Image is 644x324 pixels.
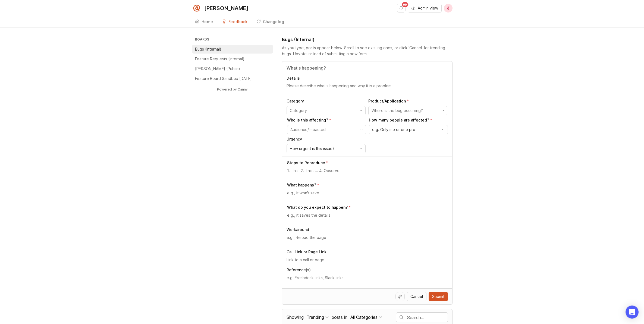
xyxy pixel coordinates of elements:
img: Smith.ai logo [192,3,202,13]
a: Bugs (Internal) [192,45,273,54]
p: [PERSON_NAME] (Public) [195,66,240,71]
span: posts in [332,314,347,320]
div: Open Intercom Messenger [626,306,639,319]
a: Feedback [219,16,251,27]
p: Steps to Reproduce [287,160,325,166]
div: toggle menu [287,144,366,153]
svg: toggle icon [438,108,447,113]
h1: Bugs (Internal) [282,36,315,43]
div: toggle menu [287,106,366,115]
div: Home [202,20,213,24]
span: Admin view [418,5,438,11]
a: Powered by Canny [216,86,249,92]
div: As you type, posts appear below. Scroll to see existing ones, or click 'Cancel' for trending bugs... [282,45,453,57]
div: Feedback [228,20,248,24]
a: Home [192,16,216,27]
span: 99 [402,2,408,7]
input: Link to a call or page [287,257,448,263]
p: What do you expect to happen? [287,205,348,210]
div: toggle menu [369,125,448,134]
span: Showing [287,314,304,320]
p: What happens? [287,182,316,188]
button: Admin view [408,4,442,13]
button: Cancel [407,292,426,301]
div: toggle menu [368,106,447,115]
input: Where is the bug occurring? [372,108,438,114]
span: Cancel [410,294,423,299]
span: Submit [432,294,444,299]
button: K [444,4,453,13]
button: Submit [429,292,448,301]
div: Changelog [263,20,284,24]
h3: Boards [194,36,273,44]
p: Urgency [287,136,366,142]
span: How urgent is this issue? [290,146,335,152]
a: Feature Board Sandbox [DATE] [192,74,273,83]
button: Notifications [397,4,406,13]
span: K [447,5,450,11]
p: Who is this affecting? [287,117,366,123]
span: e.g. Only me or one pro [372,127,415,133]
div: toggle menu [287,125,366,134]
textarea: Details [287,83,448,94]
div: All Categories [350,314,378,320]
input: Search… [407,314,448,320]
svg: toggle icon [357,147,365,151]
p: How many people are affected? [369,117,448,123]
div: Trending [307,314,324,320]
svg: toggle icon [357,127,366,132]
p: Details [287,76,448,81]
p: Call Link or Page Link [287,249,448,255]
a: Changelog [253,16,288,27]
p: Product/Application [368,98,447,104]
p: Workaround [287,227,448,232]
svg: toggle icon [439,127,448,132]
button: posts in [349,314,383,321]
p: Feature Requests (Internal) [195,56,244,62]
input: Title [287,65,448,71]
a: Feature Requests (Internal) [192,55,273,63]
p: Feature Board Sandbox [DATE] [195,76,252,81]
input: Audience/Impacted [290,127,357,133]
svg: toggle icon [357,108,365,113]
p: Category [287,98,366,104]
a: [PERSON_NAME] (Public) [192,64,273,73]
p: Reference(s) [287,267,448,273]
p: Bugs (Internal) [195,46,221,52]
div: [PERSON_NAME] [204,5,249,11]
button: Showing [306,314,330,321]
input: Category [290,108,356,114]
